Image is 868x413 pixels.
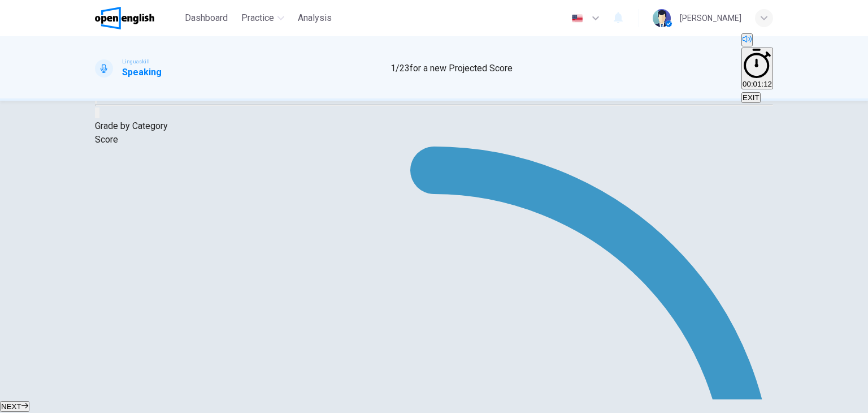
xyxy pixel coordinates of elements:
[653,9,671,27] img: Profile picture
[95,7,154,29] img: OpenEnglish logo
[570,14,584,23] img: en
[741,92,761,103] button: EXIT
[180,8,232,28] button: Dashboard
[122,66,162,79] h1: Speaking
[390,63,410,74] span: 1 / 23
[741,33,773,48] div: Mute
[122,58,150,66] span: Linguaskill
[237,8,289,28] button: Practice
[680,11,741,25] div: [PERSON_NAME]
[293,8,336,28] button: Analysis
[185,11,228,25] span: Dashboard
[741,48,773,91] div: Hide
[298,11,332,25] span: Analysis
[743,80,772,88] span: 00:01:12
[95,134,118,145] span: Score
[743,93,759,102] span: EXIT
[95,119,773,133] p: Grade by Category
[95,7,180,29] a: OpenEnglish logo
[410,63,513,74] span: for a new Projected Score
[741,48,773,89] button: 00:01:12
[241,11,274,25] span: Practice
[1,402,21,411] span: NEXT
